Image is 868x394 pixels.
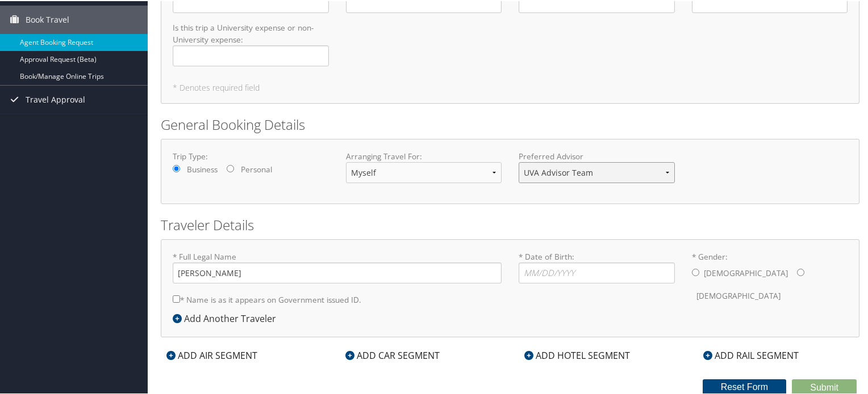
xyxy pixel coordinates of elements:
[519,348,636,361] div: ADD HOTEL SEGMENT
[241,163,272,174] label: Personal
[340,348,445,361] div: ADD CAR SEGMENT
[703,378,787,394] button: Reset Form
[698,348,804,361] div: ADD RAIL SEGMENT
[173,250,502,282] label: * Full Legal Name
[797,268,804,275] input: * Gender:[DEMOGRAPHIC_DATA][DEMOGRAPHIC_DATA]
[692,250,848,306] label: * Gender:
[26,84,85,113] span: Travel Approval
[696,284,781,306] label: [DEMOGRAPHIC_DATA]
[173,288,361,309] label: * Name is as it appears on Government issued ID.
[519,150,675,161] label: Preferred Advisor
[173,294,180,302] input: * Name is as it appears on Government issued ID.
[173,83,848,91] h5: * Denotes required field
[346,150,502,161] label: Arranging Travel For:
[187,163,218,174] label: Business
[161,114,859,133] h2: General Booking Details
[519,261,675,282] input: * Date of Birth:
[173,261,502,282] input: * Full Legal Name
[173,311,282,324] div: Add Another Traveler
[173,150,329,161] label: Trip Type:
[26,5,69,33] span: Book Travel
[161,348,263,361] div: ADD AIR SEGMENT
[519,250,675,282] label: * Date of Birth:
[692,268,699,275] input: * Gender:[DEMOGRAPHIC_DATA][DEMOGRAPHIC_DATA]
[173,44,329,65] input: Is this trip a University expense or non-University expense:
[704,261,788,283] label: [DEMOGRAPHIC_DATA]
[173,21,329,65] label: Is this trip a University expense or non-University expense :
[161,214,859,234] h2: Traveler Details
